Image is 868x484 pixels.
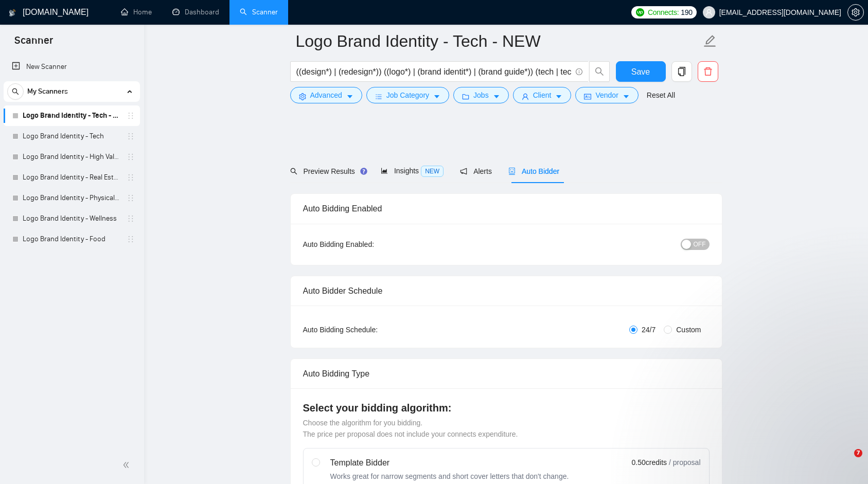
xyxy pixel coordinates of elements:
span: caret-down [623,93,630,100]
a: searchScanner [240,8,278,16]
input: Search Freelance Jobs... [296,65,571,78]
span: Vendor [595,89,618,101]
span: area-chart [381,167,388,174]
span: Save [631,65,650,78]
span: holder [127,112,135,120]
button: search [7,83,24,100]
span: setting [299,93,306,100]
div: Template Bidder [330,457,569,469]
span: Scanner [6,33,61,55]
a: Logo Brand Identity - Tech [23,126,120,147]
span: caret-down [493,93,500,100]
span: Preview Results [290,167,364,175]
span: user [522,93,529,100]
span: Auto Bidder [508,167,559,175]
button: Save [616,61,666,82]
div: Auto Bidding Enabled: [303,239,438,250]
span: holder [127,132,135,140]
span: Job Category [386,89,429,101]
li: My Scanners [4,81,140,249]
span: Connects: [648,7,679,18]
a: setting [847,8,864,16]
span: Advanced [310,89,342,101]
iframe: Intercom live chat [833,449,858,474]
div: Auto Bidding Enabled [303,194,710,223]
span: NEW [421,166,444,177]
span: delete [698,67,718,76]
span: holder [127,194,135,202]
span: holder [127,153,135,161]
span: holder [127,235,135,243]
span: 24/7 [637,324,660,335]
h4: Select your bidding algorithm: [303,401,710,415]
a: Logo Brand Identity - Real Estate [23,167,120,188]
li: New Scanner [4,57,140,77]
span: robot [508,168,516,175]
span: / proposal [669,457,700,468]
span: notification [460,168,467,175]
span: Alerts [460,167,492,175]
span: edit [703,34,717,48]
a: homeHome [121,8,152,16]
span: caret-down [346,93,353,100]
button: folderJobscaret-down [453,87,509,103]
div: Works great for narrow segments and short cover letters that don't change. [330,471,569,481]
button: setting [847,4,864,21]
span: holder [127,173,135,182]
span: 0.50 credits [632,457,667,468]
span: double-left [122,460,133,470]
button: copy [671,61,692,82]
div: Auto Bidding Type [303,359,710,388]
a: Reset All [647,89,675,101]
button: userClientcaret-down [513,87,572,103]
span: Insights [381,167,444,175]
img: logo [9,5,16,21]
span: bars [375,93,382,100]
span: search [8,88,23,95]
a: dashboardDashboard [172,8,219,16]
a: Logo Brand Identity - Food [23,229,120,249]
span: user [705,9,713,16]
span: OFF [694,239,706,250]
a: Logo Brand Identity - Physical Products [23,188,120,208]
a: New Scanner [12,57,132,77]
span: holder [127,214,135,223]
span: 7 [854,449,862,457]
input: Scanner name... [296,28,701,54]
button: idcardVendorcaret-down [575,87,638,103]
button: search [589,61,610,82]
span: copy [672,67,692,76]
span: caret-down [433,93,440,100]
a: Logo Brand Identity - Tech - NEW [23,105,120,126]
span: search [590,67,609,76]
a: Logo Brand Identity - High Value with Client History [23,147,120,167]
span: 190 [681,7,692,18]
span: caret-down [555,93,562,100]
span: Custom [672,324,705,335]
span: My Scanners [27,81,68,102]
div: Tooltip anchor [359,167,368,176]
span: info-circle [576,68,582,75]
span: Jobs [473,89,489,101]
span: search [290,168,297,175]
button: settingAdvancedcaret-down [290,87,362,103]
span: folder [462,93,469,100]
div: Auto Bidder Schedule [303,276,710,306]
button: delete [698,61,718,82]
img: upwork-logo.png [636,8,644,16]
span: Client [533,89,552,101]
span: Choose the algorithm for you bidding. The price per proposal does not include your connects expen... [303,419,518,438]
span: setting [848,8,863,16]
div: Auto Bidding Schedule: [303,324,438,335]
button: barsJob Categorycaret-down [366,87,449,103]
a: Logo Brand Identity - Wellness [23,208,120,229]
span: idcard [584,93,591,100]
